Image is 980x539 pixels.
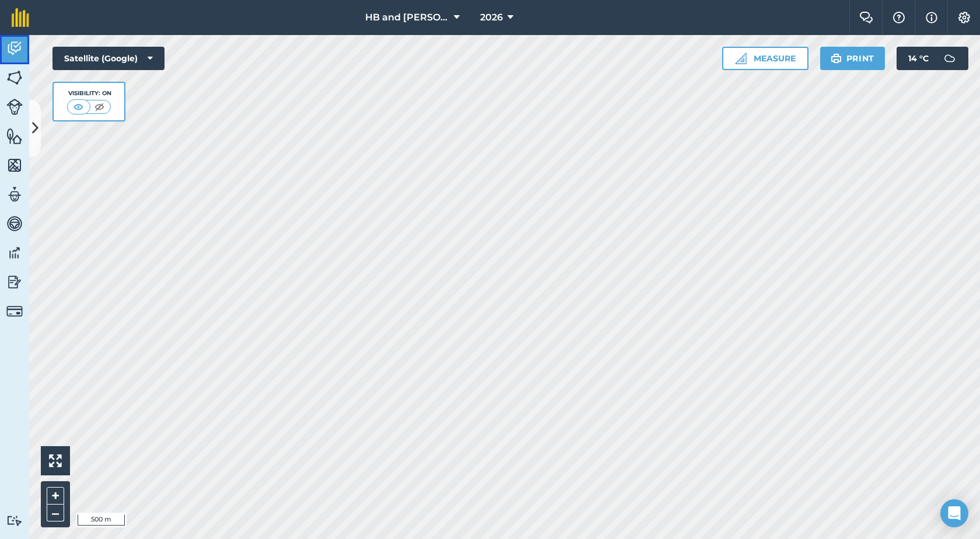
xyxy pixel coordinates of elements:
[892,12,906,23] img: A question mark icon
[722,47,808,70] button: Measure
[92,101,107,113] img: svg+xml;base64,PHN2ZyB4bWxucz0iaHR0cDovL3d3dy53My5vcmcvMjAwMC9zdmciIHdpZHRoPSI1MCIgaGVpZ2h0PSI0MC...
[6,99,23,115] img: svg+xml;base64,PD94bWwgdmVyc2lvbj0iMS4wIiBlbmNvZGluZz0idXRmLTgiPz4KPCEtLSBHZW5lcmF0b3I6IEFkb2JlIE...
[908,47,929,70] span: 14 ° C
[365,11,449,25] span: HB and [PERSON_NAME]
[6,127,23,145] img: svg+xml;base64,PHN2ZyB4bWxucz0iaHR0cDovL3d3dy53My5vcmcvMjAwMC9zdmciIHdpZHRoPSI1NiIgaGVpZ2h0PSI2MC...
[820,47,885,70] button: Print
[926,11,937,25] img: svg+xml;base64,PHN2ZyB4bWxucz0iaHR0cDovL3d3dy53My5vcmcvMjAwMC9zdmciIHdpZHRoPSIxNyIgaGVpZ2h0PSIxNy...
[831,51,842,65] img: svg+xml;base64,PHN2ZyB4bWxucz0iaHR0cDovL3d3dy53My5vcmcvMjAwMC9zdmciIHdpZHRoPSIxOSIgaGVpZ2h0PSIyNC...
[6,215,23,232] img: svg+xml;base64,PD94bWwgdmVyc2lvbj0iMS4wIiBlbmNvZGluZz0idXRmLTgiPz4KPCEtLSBHZW5lcmF0b3I6IEFkb2JlIE...
[6,40,23,57] img: svg+xml;base64,PD94bWwgdmVyc2lvbj0iMS4wIiBlbmNvZGluZz0idXRmLTgiPz4KPCEtLSBHZW5lcmF0b3I6IEFkb2JlIE...
[480,11,503,25] span: 2026
[71,101,86,113] img: svg+xml;base64,PHN2ZyB4bWxucz0iaHR0cDovL3d3dy53My5vcmcvMjAwMC9zdmciIHdpZHRoPSI1MCIgaGVpZ2h0PSI0MC...
[897,47,968,70] button: 14 °C
[6,186,23,203] img: svg+xml;base64,PD94bWwgdmVyc2lvbj0iMS4wIiBlbmNvZGluZz0idXRmLTgiPz4KPCEtLSBHZW5lcmF0b3I6IEFkb2JlIE...
[6,273,23,291] img: svg+xml;base64,PD94bWwgdmVyc2lvbj0iMS4wIiBlbmNvZGluZz0idXRmLTgiPz4KPCEtLSBHZW5lcmF0b3I6IEFkb2JlIE...
[49,454,62,467] img: Four arrows, one pointing top left, one top right, one bottom right and the last bottom left
[67,89,111,98] div: Visibility: On
[6,303,23,319] img: svg+xml;base64,PD94bWwgdmVyc2lvbj0iMS4wIiBlbmNvZGluZz0idXRmLTgiPz4KPCEtLSBHZW5lcmF0b3I6IEFkb2JlIE...
[12,8,29,27] img: fieldmargin Logo
[859,12,873,23] img: Two speech bubbles overlapping with the left bubble in the forefront
[938,47,961,70] img: svg+xml;base64,PD94bWwgdmVyc2lvbj0iMS4wIiBlbmNvZGluZz0idXRmLTgiPz4KPCEtLSBHZW5lcmF0b3I6IEFkb2JlIE...
[6,244,23,262] img: svg+xml;base64,PD94bWwgdmVyc2lvbj0iMS4wIiBlbmNvZGluZz0idXRmLTgiPz4KPCEtLSBHZW5lcmF0b3I6IEFkb2JlIE...
[52,47,164,70] button: Satellite (Google)
[957,12,971,23] img: A cog icon
[47,505,64,521] button: –
[47,487,64,505] button: +
[6,157,23,174] img: svg+xml;base64,PHN2ZyB4bWxucz0iaHR0cDovL3d3dy53My5vcmcvMjAwMC9zdmciIHdpZHRoPSI1NiIgaGVpZ2h0PSI2MC...
[940,499,968,527] div: Open Intercom Messenger
[6,69,23,86] img: svg+xml;base64,PHN2ZyB4bWxucz0iaHR0cDovL3d3dy53My5vcmcvMjAwMC9zdmciIHdpZHRoPSI1NiIgaGVpZ2h0PSI2MC...
[735,53,747,64] img: Ruler icon
[6,515,23,526] img: svg+xml;base64,PD94bWwgdmVyc2lvbj0iMS4wIiBlbmNvZGluZz0idXRmLTgiPz4KPCEtLSBHZW5lcmF0b3I6IEFkb2JlIE...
